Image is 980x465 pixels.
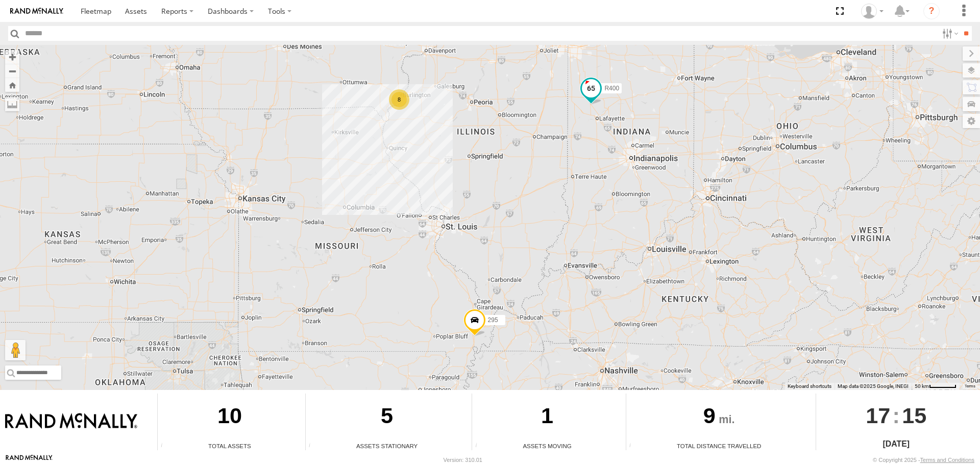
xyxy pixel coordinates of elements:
[873,457,974,463] div: © Copyright 2025 -
[5,97,19,111] label: Measure
[158,443,173,450] div: Total number of Enabled Assets
[472,394,622,442] div: 1
[912,383,960,390] button: Map Scale: 50 km per 50 pixels
[788,383,831,390] button: Keyboard shortcuts
[5,64,19,78] button: Zoom out
[902,394,926,437] span: 15
[389,89,409,110] div: 8
[857,4,887,19] div: Brian Wooldridge
[306,394,468,442] div: 5
[10,8,63,15] img: rand-logo.svg
[838,383,909,389] span: Map data ©2025 Google, INEGI
[5,340,26,360] button: Drag Pegman onto the map to open Street View
[6,455,53,465] a: Visit our Website
[965,384,975,388] a: Terms (opens in new tab)
[923,3,940,19] i: ?
[920,457,974,463] a: Terms and Conditions
[5,78,19,92] button: Zoom Home
[158,394,302,442] div: 10
[626,442,812,450] div: Total Distance Travelled
[5,413,137,430] img: Rand McNally
[444,457,482,463] div: Version: 310.01
[488,316,498,324] span: 295
[816,438,976,450] div: [DATE]
[626,443,642,450] div: Total distance travelled by all assets within specified date range and applied filters
[938,26,960,41] label: Search Filter Options
[866,394,890,437] span: 17
[604,85,619,92] span: R400
[963,114,980,128] label: Map Settings
[472,443,487,450] div: Total number of assets current in transit.
[626,394,812,442] div: 9
[816,394,976,437] div: :
[472,442,622,450] div: Assets Moving
[915,383,929,389] span: 50 km
[306,442,468,450] div: Assets Stationary
[5,50,19,64] button: Zoom in
[306,443,321,450] div: Total number of assets current stationary.
[158,442,302,450] div: Total Assets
